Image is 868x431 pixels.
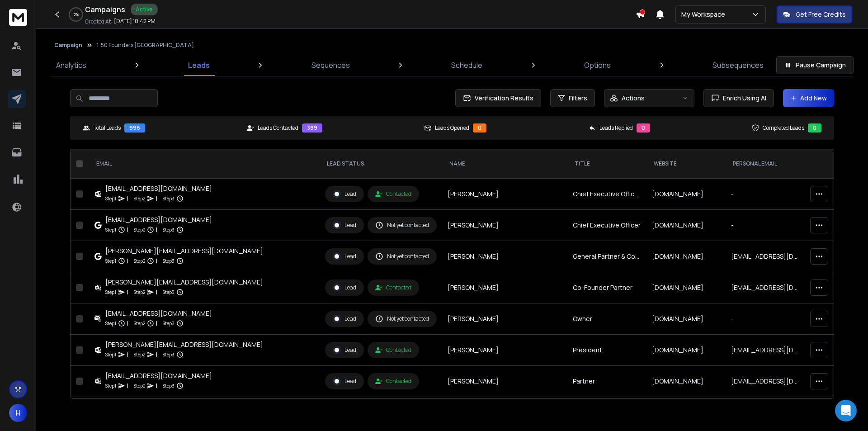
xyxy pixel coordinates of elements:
td: Co-Founder Partner [567,272,646,303]
p: Step 3 [163,225,175,234]
div: 0 [808,123,821,133]
td: [PERSON_NAME] [442,397,567,428]
button: H [9,404,27,422]
th: LEAD STATUS [320,149,442,179]
p: | [127,194,128,203]
td: [PERSON_NAME] [442,210,567,241]
a: Leads [183,54,215,76]
td: [DOMAIN_NAME] [646,397,726,428]
p: Step 1 [105,381,116,390]
p: Step 3 [163,288,175,297]
div: Active [131,4,158,15]
p: Leads Contacted [258,124,298,132]
button: Filters [550,89,595,107]
p: Step 3 [163,350,175,359]
td: [PERSON_NAME] [442,366,567,397]
p: Get Free Credits [796,10,846,19]
th: NAME [442,149,567,179]
button: Campaign [54,42,82,49]
span: Enrich Using AI [719,94,766,103]
p: Completed Leads [763,124,804,132]
p: | [156,194,157,203]
td: [EMAIL_ADDRESS][DOMAIN_NAME] [726,397,805,428]
button: Enrich Using AI [703,89,774,107]
p: Schedule [451,60,482,71]
p: | [127,288,128,297]
button: Add New [783,89,834,107]
td: President [567,335,646,366]
div: Contacted [375,284,411,291]
p: | [156,256,157,265]
p: Created At: [85,18,112,25]
td: [PERSON_NAME] [442,303,567,335]
div: Not yet contacted [375,315,429,323]
p: Total Leads [94,124,121,132]
td: [DOMAIN_NAME] [646,179,726,210]
div: 996 [124,123,145,133]
th: website [646,149,726,179]
div: Contacted [375,346,411,354]
p: Step 3 [163,319,175,328]
td: [EMAIL_ADDRESS][DOMAIN_NAME] [726,366,805,397]
p: Step 2 [134,225,145,234]
p: | [156,288,157,297]
p: Step 3 [163,194,175,203]
p: Step 1 [105,350,116,359]
span: Filters [569,94,587,103]
p: Step 1 [105,288,116,297]
td: [PERSON_NAME] [442,241,567,272]
td: [EMAIL_ADDRESS][DOMAIN_NAME] [726,272,805,303]
div: [PERSON_NAME][EMAIL_ADDRESS][DOMAIN_NAME] [105,340,263,349]
p: Step 2 [134,194,145,203]
td: [DOMAIN_NAME] [646,303,726,335]
div: [EMAIL_ADDRESS][DOMAIN_NAME] [105,371,212,380]
p: | [127,381,128,390]
span: Verification Results [471,94,533,103]
div: Lead [333,315,356,323]
div: Contacted [375,190,411,198]
td: [DOMAIN_NAME] [646,210,726,241]
p: | [156,381,157,390]
div: [PERSON_NAME][EMAIL_ADDRESS][DOMAIN_NAME] [105,278,263,287]
p: | [156,350,157,359]
p: Analytics [56,60,86,71]
p: Step 2 [134,288,145,297]
td: President [567,397,646,428]
p: Step 1 [105,256,116,265]
p: Step 2 [134,350,145,359]
p: | [127,225,128,234]
div: [EMAIL_ADDRESS][DOMAIN_NAME] [105,215,212,224]
td: [PERSON_NAME] [442,179,567,210]
div: Lead [333,346,356,354]
p: Leads Opened [435,124,469,132]
div: 0 [473,123,486,133]
p: My Workspace [681,10,729,19]
a: Sequences [306,54,355,76]
div: 399 [302,123,322,133]
td: General Partner & Co-Founder [567,241,646,272]
p: Step 2 [134,256,145,265]
td: - [726,210,805,241]
td: Partner [567,366,646,397]
p: Options [584,60,611,71]
a: Schedule [446,54,488,76]
div: Lead [333,284,356,292]
p: | [156,319,157,328]
td: [EMAIL_ADDRESS][DOMAIN_NAME] [726,241,805,272]
p: Subsequences [712,60,764,71]
p: Step 1 [105,319,116,328]
a: Options [579,54,616,76]
p: Step 1 [105,225,116,234]
td: [DOMAIN_NAME] [646,241,726,272]
div: Lead [333,252,356,260]
p: Step 2 [134,381,145,390]
p: | [127,350,128,359]
div: 0 [637,123,650,133]
h1: Campaigns [85,4,125,15]
div: Contacted [375,378,411,385]
p: | [127,256,128,265]
p: Leads [188,60,210,71]
td: [DOMAIN_NAME] [646,335,726,366]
